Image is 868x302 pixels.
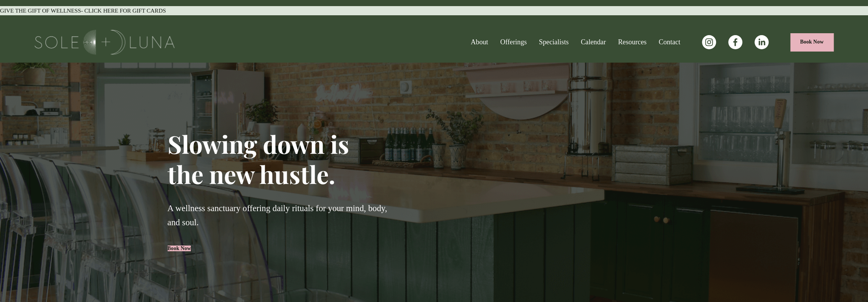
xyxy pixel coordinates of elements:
[471,36,488,48] a: About
[755,35,769,49] a: LinkedIn
[581,36,606,48] a: Calendar
[500,36,527,48] a: folder dropdown
[659,36,680,48] a: Contact
[35,30,174,55] img: Sole + Luna
[539,36,569,48] a: Specialists
[618,36,646,48] a: folder dropdown
[168,202,388,229] p: A wellness sanctuary offering daily rituals for your mind, body, and soul.
[702,35,716,49] a: instagram-unauth
[500,37,527,48] span: Offerings
[790,33,833,51] a: Book Now
[168,245,191,251] a: Book Now
[618,37,646,48] span: Resources
[168,129,388,189] h1: Slowing down is the new hustle.
[728,35,742,49] a: facebook-unauth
